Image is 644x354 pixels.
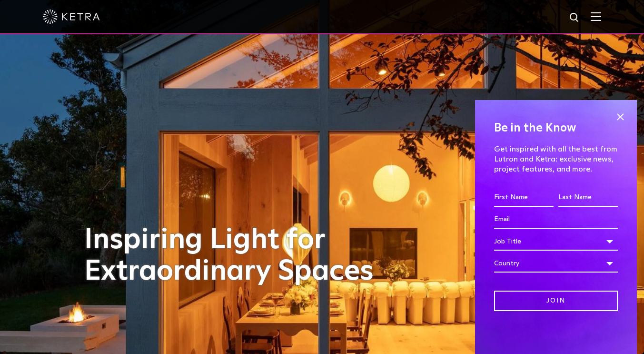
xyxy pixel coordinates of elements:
img: search icon [569,12,581,24]
div: Job Title [494,233,618,251]
input: Last Name [558,189,618,207]
div: Country [494,254,618,273]
p: Get inspired with all the best from Lutron and Ketra: exclusive news, project features, and more. [494,144,618,174]
input: Email [494,211,618,229]
img: Hamburger%20Nav.svg [591,12,601,21]
h1: Inspiring Light for Extraordinary Spaces [84,224,394,287]
h4: Be in the Know [494,119,618,137]
img: ketra-logo-2019-white [43,10,100,24]
input: First Name [494,189,554,207]
input: Join [494,291,618,311]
